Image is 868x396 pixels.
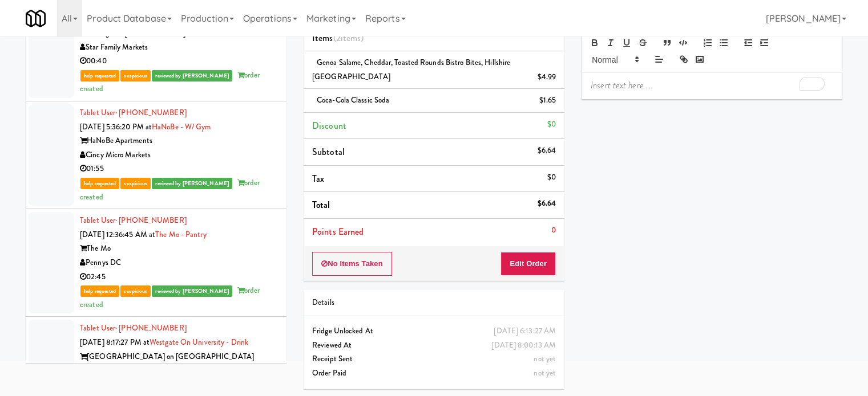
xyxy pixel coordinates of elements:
[317,95,389,105] span: Coca-Cola Classic Soda
[80,107,187,118] a: Tablet User· [PHONE_NUMBER]
[312,225,364,238] span: Points Earned
[120,285,151,297] span: suspicious
[538,144,556,158] div: $6.64
[80,242,278,256] div: The Mo
[80,285,260,310] span: order created
[80,256,278,270] div: Pennys DC
[80,178,119,189] span: help requested
[538,70,556,84] div: $4.99
[80,350,278,364] div: [GEOGRAPHIC_DATA] on [GEOGRAPHIC_DATA]
[80,215,187,226] a: Tablet User· [PHONE_NUMBER]
[80,121,152,132] span: [DATE] 5:36:20 PM at
[312,198,330,211] span: Total
[312,324,556,338] div: Fridge Unlocked At
[115,322,187,333] span: · [PHONE_NUMBER]
[312,296,556,310] div: Details
[312,31,364,44] span: Items
[26,209,286,317] li: Tablet User· [PHONE_NUMBER][DATE] 12:36:45 AM atThe Mo - PantryThe MoPennys DC02:45help requested...
[120,70,151,81] span: suspicious
[80,322,187,333] a: Tablet User· [PHONE_NUMBER]
[539,93,556,108] div: $1.65
[80,134,278,148] div: HaNoBe Apartments
[150,337,248,348] a: Westgate on University - Drink
[312,145,345,158] span: Subtotal
[80,40,278,55] div: Star Family Markets
[115,107,187,118] span: · [PHONE_NUMBER]
[312,366,556,381] div: Order Paid
[152,121,211,132] a: HaNoBe - w/ Gym
[312,172,324,185] span: Tax
[80,177,260,202] span: order created
[341,31,361,44] ng-pluralize: items
[494,324,556,338] div: [DATE] 6:13:27 AM
[500,252,556,276] button: Edit Order
[534,368,556,378] span: not yet
[152,70,232,81] span: reviewed by [PERSON_NAME]
[80,285,119,297] span: help requested
[155,229,207,240] a: The Mo - Pantry
[491,338,556,353] div: [DATE] 8:00:13 AM
[26,101,286,209] li: Tablet User· [PHONE_NUMBER][DATE] 5:36:20 PM atHaNoBe - w/ GymHaNoBe ApartmentsCincy Micro Market...
[152,178,232,189] span: reviewed by [PERSON_NAME]
[312,352,556,366] div: Receipt Sent
[582,72,842,99] div: To enrich screen reader interactions, please activate Accessibility in Grammarly extension settings
[312,119,346,132] span: Discount
[538,197,556,211] div: $6.64
[80,54,278,68] div: 00:40
[120,178,151,189] span: suspicious
[312,57,510,82] span: Genoa Salame, Cheddar, Toasted Rounds Bistro Bites, Hillshire [GEOGRAPHIC_DATA]
[80,148,278,162] div: Cincy Micro Markets
[312,252,392,276] button: No Items Taken
[80,70,260,95] span: order created
[312,338,556,353] div: Reviewed At
[333,31,364,44] span: (2 )
[547,117,556,132] div: $0
[80,70,119,81] span: help requested
[115,215,187,226] span: · [PHONE_NUMBER]
[534,353,556,364] span: not yet
[551,223,556,238] div: 0
[26,9,46,28] img: Micromart
[80,270,278,284] div: 02:45
[80,229,155,240] span: [DATE] 12:36:45 AM at
[80,162,278,176] div: 01:55
[152,285,232,297] span: reviewed by [PERSON_NAME]
[547,170,556,185] div: $0
[80,337,150,348] span: [DATE] 8:17:27 PM at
